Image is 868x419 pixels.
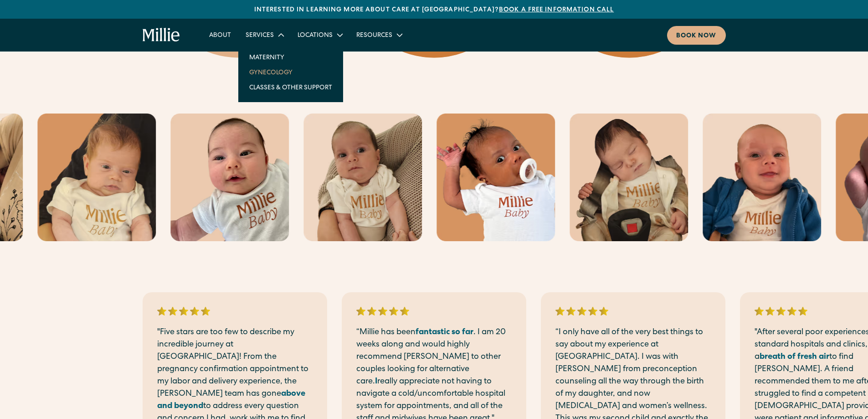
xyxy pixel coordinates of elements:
div: Book now [676,31,717,41]
img: 5 stars rating [755,307,807,316]
div: Resources [356,31,392,41]
div: Services [246,31,274,41]
a: Gynecology [242,65,339,80]
div: Resources [349,27,409,42]
a: Book a free information call [499,7,614,13]
img: Baby wearing Millie shirt [303,114,422,241]
div: Services [238,27,290,42]
img: 5 stars rating [157,307,210,316]
strong: fantastic so far [416,328,473,336]
img: 5 stars rating [555,307,608,316]
a: Maternity [242,50,339,65]
nav: Services [238,42,343,102]
img: Baby wearing Millie shirt [570,114,688,241]
a: Book now [667,26,726,45]
a: About [202,27,238,42]
div: Locations [290,27,349,42]
img: Baby wearing Millie shirt [703,114,821,241]
strong: breath of fresh air [760,353,829,361]
img: 5 stars rating [356,307,409,316]
a: Classes & Other Support [242,80,339,95]
a: home [143,28,180,42]
img: Baby wearing Millie shirt [170,114,289,241]
img: Baby wearing Millie shirt [437,114,555,241]
img: Baby wearing Millie shirt [37,114,156,241]
div: Locations [298,31,333,41]
strong: I [375,378,377,386]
